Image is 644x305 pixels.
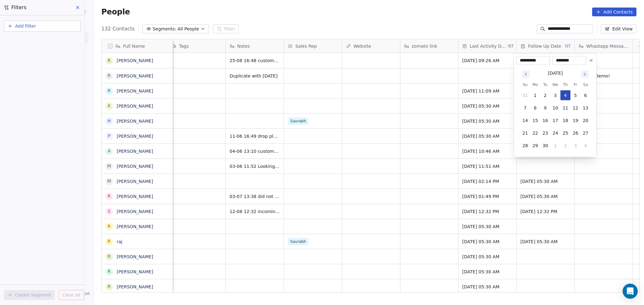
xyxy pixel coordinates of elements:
[520,82,530,88] th: Sunday
[550,82,560,88] th: Wednesday
[540,103,550,113] button: 9
[570,128,580,138] button: 26
[530,141,540,151] button: 29
[560,90,570,100] button: 4
[580,70,589,79] button: Go to next month
[580,141,591,151] button: 4
[580,103,591,113] button: 13
[550,141,560,151] button: 1
[570,90,580,100] button: 5
[520,141,530,151] button: 28
[530,82,540,88] th: Monday
[550,115,560,126] button: 17
[560,103,570,113] button: 11
[540,90,550,100] button: 2
[550,128,560,138] button: 24
[548,70,563,77] div: [DATE]
[560,115,570,126] button: 18
[540,128,550,138] button: 23
[530,90,540,100] button: 1
[521,70,530,79] button: Go to previous month
[580,82,591,88] th: Saturday
[560,128,570,138] button: 25
[560,82,570,88] th: Thursday
[520,103,530,113] button: 7
[550,90,560,100] button: 3
[570,82,580,88] th: Friday
[580,115,591,126] button: 20
[580,90,591,100] button: 6
[530,103,540,113] button: 8
[530,128,540,138] button: 22
[540,115,550,126] button: 16
[530,115,540,126] button: 15
[560,141,570,151] button: 2
[550,103,560,113] button: 10
[570,103,580,113] button: 12
[570,141,580,151] button: 3
[520,115,530,126] button: 14
[570,115,580,126] button: 19
[520,90,530,100] button: 31
[540,141,550,151] button: 30
[520,128,530,138] button: 21
[580,128,591,138] button: 27
[540,82,550,88] th: Tuesday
